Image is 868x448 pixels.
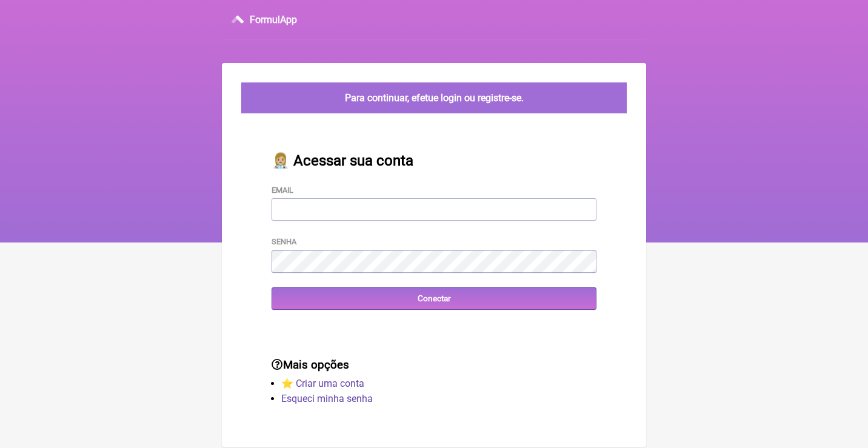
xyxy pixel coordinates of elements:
h3: FormulApp [250,14,297,25]
a: Esqueci minha senha [281,393,373,404]
a: ⭐️ Criar uma conta [281,378,364,389]
h3: Mais opções [272,358,596,372]
label: Email [272,186,293,195]
label: Senha [272,237,296,246]
input: Conectar [272,287,596,310]
div: Para continuar, efetue login ou registre-se. [241,82,627,113]
h2: 👩🏼‍⚕️ Acessar sua conta [272,152,596,169]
